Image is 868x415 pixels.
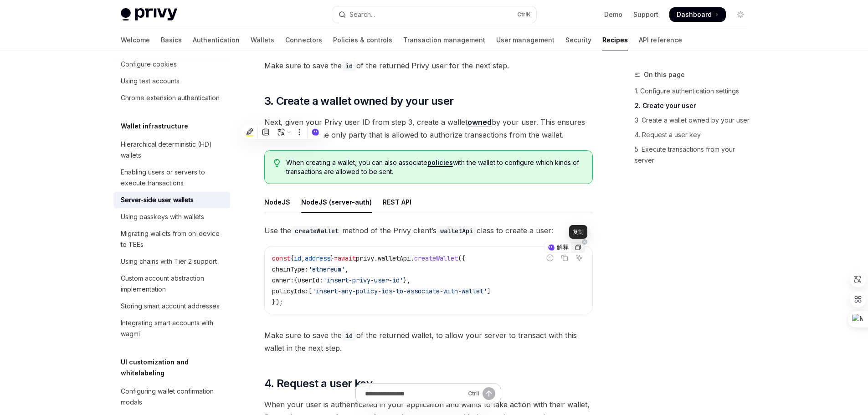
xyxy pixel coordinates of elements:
[272,287,308,295] span: policyIds:
[403,276,411,284] span: },
[274,159,280,167] svg: Tip
[121,167,225,189] div: Enabling users or servers to execute transactions
[121,139,225,161] div: Hierarchical deterministic (HD) wallets
[264,376,372,391] span: 4. Request a user key
[121,357,230,379] h5: UI customization and whitelabeling
[121,386,225,408] div: Configuring wallet confirmation modals
[644,69,685,80] span: On this page
[121,92,220,103] div: Chrome extension authentication
[437,226,477,236] code: walletApi
[334,254,338,262] span: =
[565,29,591,51] a: Security
[633,10,658,19] a: Support
[264,116,593,141] span: Next, given your Privy user ID from step 3, create a wallet by your user. This ensures that the u...
[467,118,492,127] a: owned
[378,254,411,262] span: walletApi
[414,254,458,262] span: createWallet
[113,383,230,410] a: Configuring wallet confirmation modals
[330,254,334,262] span: }
[298,276,323,284] span: userId:
[517,11,531,18] span: Ctrl K
[669,7,726,22] a: Dashboard
[356,254,374,262] span: privy
[264,191,290,213] div: NodeJS
[251,29,274,51] a: Wallets
[544,252,556,264] button: Report incorrect code
[305,254,330,262] span: address
[365,384,464,404] input: Ask a question...
[286,158,583,176] span: When creating a wallet, you can also associate with the wallet to configure which kinds of transa...
[301,191,372,213] div: NodeJS (server-auth)
[121,301,220,312] div: Storing smart account addresses
[496,29,555,51] a: User management
[121,256,217,267] div: Using chains with Tier 2 support
[264,224,593,237] span: Use the method of the Privy client’s class to create a user:
[290,254,294,262] span: {
[604,10,622,19] a: Demo
[121,8,177,21] img: light logo
[113,164,230,191] a: Enabling users or servers to execute transactions
[301,254,305,262] span: ,
[342,61,356,71] code: id
[272,265,308,273] span: chainType:
[332,6,536,23] button: Open search
[121,273,225,295] div: Custom account abstraction implementation
[193,29,240,51] a: Authentication
[291,226,342,236] code: createWallet
[121,195,194,205] div: Server-side user wallets
[338,254,356,262] span: await
[113,270,230,297] a: Custom account abstraction implementation
[272,276,294,284] span: owner:
[487,287,491,295] span: ]
[121,318,225,339] div: Integrating smart accounts with wagmi
[113,253,230,270] a: Using chains with Tier 2 support
[639,29,682,51] a: API reference
[635,142,755,168] a: 5. Execute transactions from your server
[677,10,712,19] span: Dashboard
[264,94,454,108] span: 3. Create a wallet owned by your user
[264,329,593,354] span: Make sure to save the of the returned wallet, to allow your server to transact with this wallet i...
[113,73,230,89] a: Using test accounts
[602,29,628,51] a: Recipes
[458,254,465,262] span: ({
[635,98,755,113] a: 2. Create your user
[285,29,322,51] a: Connectors
[294,254,301,262] span: id
[308,287,312,295] span: [
[294,276,298,284] span: {
[345,265,349,273] span: ,
[427,159,453,167] a: policies
[264,59,593,72] span: Make sure to save the of the returned Privy user for the next step.
[312,287,487,295] span: 'insert-any-policy-ids-to-associate-with-wallet'
[403,29,485,51] a: Transaction management
[374,254,378,262] span: .
[161,29,182,51] a: Basics
[383,191,411,213] div: REST API
[483,387,495,400] button: Send message
[113,90,230,106] a: Chrome extension authentication
[411,254,414,262] span: .
[113,192,230,208] a: Server-side user wallets
[121,76,180,87] div: Using test accounts
[121,228,225,250] div: Migrating wallets from on-device to TEEs
[323,276,403,284] span: 'insert-privy-user-id'
[113,298,230,314] a: Storing smart account addresses
[113,136,230,164] a: Hierarchical deterministic (HD) wallets
[113,209,230,225] a: Using passkeys with wallets
[272,298,283,306] span: });
[121,29,150,51] a: Welcome
[308,265,345,273] span: 'ethereum'
[573,252,585,264] button: Ask AI
[635,128,755,142] a: 4. Request a user key
[733,7,748,22] button: Toggle dark mode
[121,211,204,222] div: Using passkeys with wallets
[635,84,755,98] a: 1. Configure authentication settings
[635,113,755,128] a: 3. Create a wallet owned by your user
[121,121,188,132] h5: Wallet infrastructure
[342,331,356,341] code: id
[349,9,375,20] div: Search...
[113,315,230,342] a: Integrating smart accounts with wagmi
[272,254,290,262] span: const
[113,225,230,253] a: Migrating wallets from on-device to TEEs
[333,29,392,51] a: Policies & controls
